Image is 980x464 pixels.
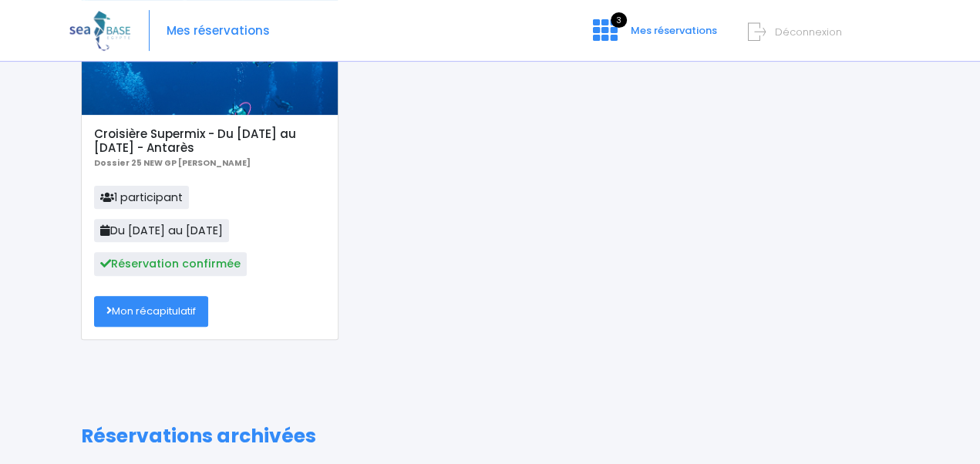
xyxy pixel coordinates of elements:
[631,23,717,38] span: Mes réservations
[94,296,208,327] a: Mon récapitulatif
[611,12,627,28] span: 3
[94,252,247,275] span: Réservation confirmée
[94,157,251,169] b: Dossier 25 NEW GP [PERSON_NAME]
[94,219,229,242] span: Du [DATE] au [DATE]
[94,186,189,209] span: 1 participant
[94,127,325,155] h5: Croisière Supermix - Du [DATE] au [DATE] - Antarès
[775,25,842,39] span: Déconnexion
[581,29,726,43] a: 3 Mes réservations
[81,425,899,448] h1: Réservations archivées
